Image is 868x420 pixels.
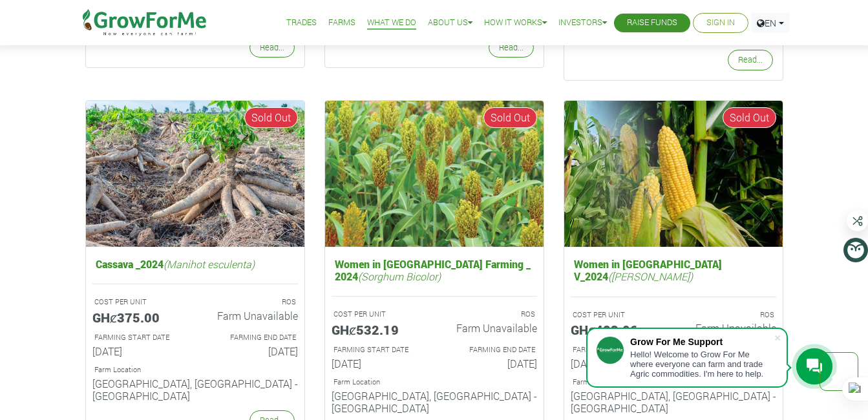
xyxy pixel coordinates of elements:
[723,107,776,128] span: Sold Out
[333,377,535,388] p: Location of Farm
[92,255,298,273] h5: Cassava _2024
[94,364,296,375] p: Location of Farm
[571,357,664,370] h6: [DATE]
[630,337,774,347] div: Grow For Me Support
[332,322,425,337] h5: GHȼ532.19
[608,269,693,283] i: ([PERSON_NAME])
[728,50,773,70] a: Read...
[751,13,790,33] a: EN
[483,107,537,128] span: Sold Out
[484,16,547,30] a: How it Works
[571,322,664,337] h5: GHȼ483.06
[428,16,472,30] a: About Us
[286,16,317,30] a: Trades
[573,344,662,355] p: Estimated Farming Start Date
[244,107,298,128] span: Sold Out
[489,37,534,58] a: Read...
[706,16,735,30] a: Sign In
[205,310,298,322] h6: Farm Unavailable
[332,390,537,414] h6: [GEOGRAPHIC_DATA], [GEOGRAPHIC_DATA] - [GEOGRAPHIC_DATA]
[571,390,776,414] h6: [GEOGRAPHIC_DATA], [GEOGRAPHIC_DATA] - [GEOGRAPHIC_DATA]
[207,332,296,343] p: Estimated Farming End Date
[444,322,537,334] h6: Farm Unavailable
[207,297,296,308] p: ROS
[446,309,535,320] p: ROS
[86,101,304,247] img: growforme image
[332,357,425,370] h6: [DATE]
[558,16,607,30] a: Investors
[573,377,774,388] p: Location of Farm
[630,350,774,379] div: Hello! Welcome to Grow For Me where everyone can farm and trade Agric commodities. I'm here to help.
[444,357,537,370] h6: [DATE]
[683,322,776,334] h6: Farm Unavailable
[94,297,184,308] p: A unit is a quarter of an Acre
[627,16,677,30] a: Raise Funds
[685,310,774,320] p: ROS
[573,310,662,320] p: A unit is a quarter of an Acre
[164,257,255,271] i: (Manihot esculenta)
[358,269,441,283] i: (Sorghum Bicolor)
[333,344,423,355] p: Estimated Farming Start Date
[205,345,298,357] h6: [DATE]
[328,16,355,30] a: Farms
[564,101,783,247] img: growforme image
[92,310,185,325] h5: GHȼ375.00
[446,344,535,355] p: Estimated Farming End Date
[92,377,298,402] h6: [GEOGRAPHIC_DATA], [GEOGRAPHIC_DATA] - [GEOGRAPHIC_DATA]
[325,101,544,247] img: growforme image
[332,255,537,286] h5: Women in [GEOGRAPHIC_DATA] Farming _ 2024
[367,16,416,30] a: What We Do
[333,309,423,320] p: A unit is a quarter of an Acre
[94,332,184,343] p: Estimated Farming Start Date
[92,345,185,357] h6: [DATE]
[571,255,776,286] h5: Women in [GEOGRAPHIC_DATA] V_2024
[249,37,295,58] a: Read...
